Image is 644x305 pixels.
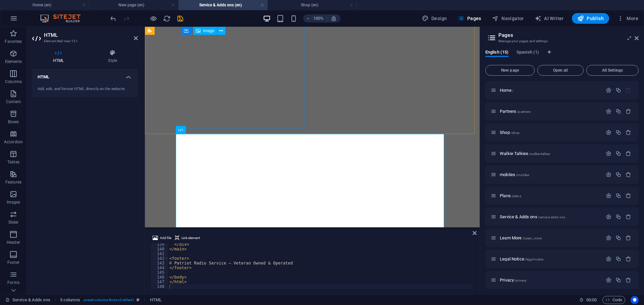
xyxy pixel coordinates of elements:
[7,200,20,205] p: Images
[151,284,169,289] div: 148
[455,13,484,24] button: Pages
[498,32,639,38] h2: Pages
[419,13,450,24] button: Design
[602,296,625,304] button: Code
[615,256,621,262] div: Duplicate
[606,214,611,220] div: Settings
[83,296,134,304] span: . preset-columns-three-v2-default
[174,234,201,242] button: Link element
[606,256,611,262] div: Settings
[606,193,611,199] div: Settings
[529,152,550,156] span: /walkie-talkies
[151,256,169,261] div: 142
[540,68,581,72] span: Open all
[498,38,625,44] h3: Manage your pages and settings
[498,194,602,198] div: Plans/plans
[523,236,542,240] span: /Learn_more
[615,193,621,199] div: Duplicate
[5,59,22,64] p: Elements
[626,235,631,241] div: Remove
[512,89,514,92] span: /
[626,193,631,199] div: Remove
[500,109,531,114] span: Click to open page
[500,172,529,177] span: mobiles
[109,15,117,22] i: Undo: Change HTML (Ctrl+Z)
[89,1,178,9] h4: New page (en)
[615,151,621,156] div: Duplicate
[615,130,621,135] div: Duplicate
[626,172,631,177] div: Remove
[500,278,527,283] span: Privacy
[500,130,520,135] span: Click to open page
[626,151,631,156] div: Remove
[532,13,567,24] button: AI Writer
[525,257,544,261] span: /legal-notice
[626,256,631,262] div: Remove
[4,139,23,145] p: Accordion
[485,48,508,58] span: English (15)
[606,172,611,177] div: Settings
[572,13,609,24] button: Publish
[577,15,604,22] span: Publish
[631,296,639,304] button: Usercentrics
[488,68,532,72] span: New page
[614,13,641,24] button: More
[498,130,602,135] div: Shop/shop
[489,13,527,24] button: Navigator
[615,87,621,93] div: Duplicate
[39,14,89,22] img: Editor Logo
[163,14,171,22] button: reload
[176,14,184,22] button: save
[151,251,169,256] div: 141
[181,234,200,242] span: Link element
[331,15,337,21] i: On resize automatically adjust zoom level to fit chosen device.
[60,296,80,304] span: Click to select. Double-click to edit
[6,99,21,104] p: Content
[537,65,584,76] button: Open all
[498,172,602,177] div: mobiles/mobiles
[32,69,138,81] h4: HTML
[605,296,622,304] span: Code
[178,1,268,9] h4: Service & Adds ons (en)
[606,277,611,283] div: Settings
[615,235,621,241] div: Duplicate
[606,130,611,135] div: Settings
[500,214,565,219] span: Service & Adds ons
[8,220,19,225] p: Slider
[5,179,21,185] p: Features
[615,108,621,114] div: Duplicate
[422,15,447,22] span: Design
[498,278,602,282] div: Privacy/privacy
[615,214,621,220] div: Duplicate
[5,79,22,84] p: Columns
[606,108,611,114] div: Settings
[5,296,50,304] a: Click to cancel selection. Double-click to open Pages
[606,151,611,156] div: Settings
[498,151,602,156] div: Walkie Talkies/walkie-talkies
[586,296,597,304] span: 00 00
[615,172,621,177] div: Duplicate
[151,280,169,284] div: 147
[626,214,631,220] div: Remove
[517,110,531,113] span: /partners
[151,275,169,280] div: 146
[615,277,621,283] div: Duplicate
[38,86,132,92] div: Add, edit, and format HTML directly on the website.
[500,256,543,261] span: Legal Notice
[458,15,481,22] span: Pages
[626,130,631,135] div: Remove
[500,235,542,240] span: Learn More
[606,87,611,93] div: Settings
[151,242,169,247] div: 139
[591,297,592,302] span: :
[498,215,602,219] div: Service & Adds ons/service-adds-ons
[151,265,169,270] div: 144
[498,109,602,113] div: Partners/partners
[313,14,324,22] h6: 100%
[303,14,327,22] button: 100%
[150,296,162,304] span: Click to select. Double-click to edit
[579,296,597,304] h6: Session time
[7,240,20,245] p: Header
[32,50,87,64] h4: HTML
[151,270,169,275] div: 145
